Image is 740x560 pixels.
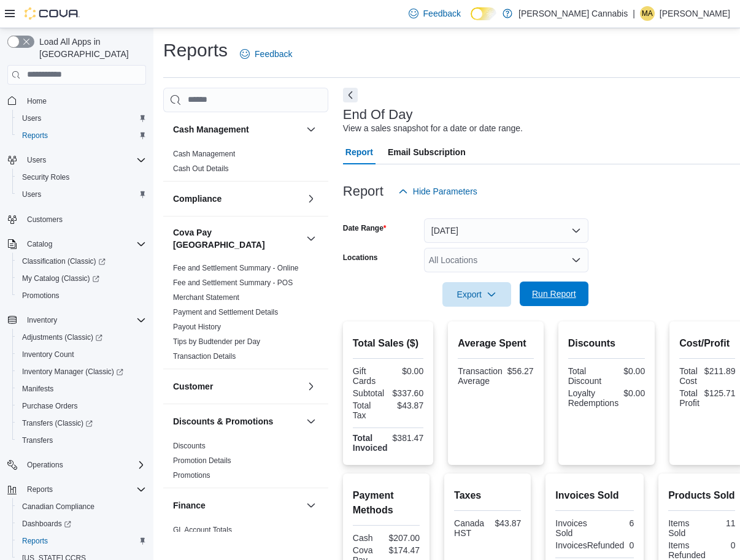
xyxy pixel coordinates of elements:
div: $211.89 [704,366,736,376]
div: View a sales snapshot for a date or date range. [343,122,523,135]
button: Customer [304,379,318,394]
span: Adjustments (Classic) [17,330,146,345]
span: Promotions [17,288,146,303]
div: Total Discount [568,366,604,386]
div: Items Sold [668,518,700,538]
a: Security Roles [17,170,74,185]
h2: Invoices Sold [555,488,634,503]
h3: Finance [173,499,206,512]
a: Dashboards [12,515,151,532]
div: 6 [597,518,634,528]
span: My Catalog (Classic) [22,274,99,283]
span: Transfers [22,435,53,445]
span: MA [642,6,653,21]
label: Locations [343,253,378,263]
div: $43.87 [390,401,423,410]
div: $381.47 [393,433,424,443]
span: Home [22,93,146,109]
span: Users [17,111,146,126]
div: Total Profit [679,388,700,408]
button: Customer [173,380,301,393]
a: Adjustments (Classic) [12,329,151,346]
div: $43.87 [490,518,522,528]
span: Export [450,282,504,307]
span: Merchant Statement [173,293,239,302]
a: Fee and Settlement Summary - POS [173,278,293,287]
span: Fee and Settlement Summary - Online [173,263,299,273]
h2: Cost/Profit [679,336,735,351]
h1: Reports [163,38,228,63]
label: Date Range [343,223,387,233]
a: Classification (Classic) [17,254,110,269]
div: Canada HST [454,518,485,538]
div: Total Tax [353,401,386,420]
span: Security Roles [17,170,146,185]
a: Inventory Count [17,347,79,362]
h2: Discounts [568,336,646,351]
span: Load All Apps in [GEOGRAPHIC_DATA] [34,36,146,60]
span: Payment and Settlement Details [173,307,278,317]
h2: Average Spent [458,336,533,351]
span: Transfers [17,433,146,448]
button: Operations [2,456,151,474]
button: Reports [22,482,58,497]
span: Inventory Count [22,350,74,359]
a: Inventory Manager (Classic) [17,364,128,379]
span: GL Account Totals [173,525,232,535]
strong: Total Invoiced [353,433,388,453]
a: Merchant Statement [173,293,239,302]
button: Users [12,110,151,127]
button: Reports [12,127,151,144]
a: My Catalog (Classic) [12,270,151,287]
a: Discounts [173,442,206,450]
h2: Payment Methods [353,488,420,518]
span: Users [22,190,41,199]
a: Cash Out Details [173,164,229,173]
div: Invoices Sold [555,518,592,538]
button: Compliance [173,193,301,205]
button: Manifests [12,380,151,397]
div: Discounts & Promotions [163,439,328,488]
a: Classification (Classic) [12,253,151,270]
span: Promotion Details [173,456,231,466]
div: Gift Cards [353,366,386,386]
div: $207.00 [388,533,420,543]
h3: Customer [173,380,213,393]
button: Cash Management [173,123,301,136]
a: Dashboards [17,516,76,531]
span: Feedback [255,48,292,60]
button: Canadian Compliance [12,498,151,515]
span: Purchase Orders [17,399,146,413]
button: Purchase Orders [12,397,151,415]
span: Hide Parameters [413,185,477,198]
a: My Catalog (Classic) [17,271,104,286]
div: Total Cost [679,366,700,386]
a: Fee and Settlement Summary - Online [173,264,299,272]
span: Reports [22,131,48,140]
button: [DATE] [424,218,588,243]
span: Users [17,187,146,202]
h3: Cash Management [173,123,249,136]
div: Cash Management [163,147,328,181]
span: Catalog [27,239,52,249]
span: Classification (Classic) [17,254,146,269]
button: Customers [2,210,151,228]
button: Discounts & Promotions [173,415,301,428]
span: Customers [27,215,63,224]
span: Reports [22,482,146,497]
a: Payment and Settlement Details [173,308,278,316]
button: Users [12,186,151,203]
span: Payout History [173,322,221,332]
span: Home [27,96,47,106]
a: Tips by Budtender per Day [173,337,260,346]
span: Email Subscription [388,140,466,164]
a: Customers [22,212,67,227]
span: Tips by Budtender per Day [173,337,260,347]
a: Users [17,111,46,126]
div: $56.27 [507,366,534,376]
button: Inventory Count [12,346,151,363]
span: Operations [22,458,146,472]
span: Feedback [423,7,461,20]
span: Users [22,113,41,123]
button: Discounts & Promotions [304,414,318,429]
